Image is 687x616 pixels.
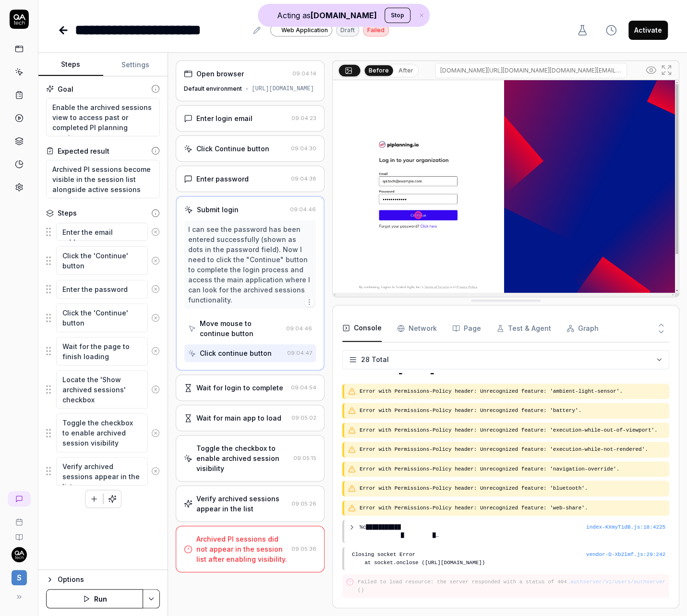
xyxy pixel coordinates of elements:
[196,113,253,123] div: Enter login email
[188,224,312,305] div: I can see the password has been entered successfully (shown as dots in the password field). Now I...
[566,315,599,342] button: Graph
[8,491,31,507] a: New conversation
[196,144,269,154] div: Click Continue button
[286,325,312,332] time: 09:04:46
[4,510,34,526] a: Book a call with us
[567,578,665,586] button: …authserver/v1/users/authserver
[197,205,239,215] div: Submit login
[200,318,282,338] div: Move mouse to continue button
[184,314,316,342] button: Move mouse to continue button09:04:46
[659,62,674,78] button: Open in full screen
[46,246,160,275] div: Suggestions
[103,53,168,76] button: Settings
[58,84,73,94] div: Goal
[196,383,283,393] div: Wait for login to complete
[58,208,77,218] div: Steps
[342,315,382,342] button: Console
[360,387,665,396] pre: Error with Permissions-Policy header: Unrecognized feature: 'ambient-light-sensor'.
[196,174,249,184] div: Enter password
[291,384,316,391] time: 09:04:54
[148,380,163,399] button: Remove step
[184,344,316,362] button: Click continue button09:04:47
[291,545,316,552] time: 09:05:36
[46,370,160,409] div: Suggestions
[352,551,665,567] pre: Closing socket Error at socket.onclose ([URL][DOMAIN_NAME])
[148,341,163,361] button: Remove step
[12,570,27,585] span: s
[360,523,586,539] pre: %c███████████ █ █ █ █ %c (_) | | (_) %c███████████ %c█ █ %c _ __ _ _ __ | | __ _ _ __ _ __ _ _ __...
[148,279,163,299] button: Remove step
[4,526,34,541] a: Documentation
[46,337,160,366] div: Suggestions
[628,21,668,40] button: Activate
[148,461,163,481] button: Remove step
[196,534,288,564] div: Archived PI sessions did not appear in the session list after enabling visibility.
[38,53,103,76] button: Steps
[196,443,289,473] div: Toggle the checkbox to enable archived session visibility
[360,504,665,512] pre: Error with Permissions-Policy header: Unrecognized feature: 'web-share'.
[395,65,417,76] button: After
[58,146,109,156] div: Expected result
[46,589,143,608] button: Run
[360,426,665,435] pre: Error with Permissions-Policy header: Unrecognized feature: 'execution-while-out-of-viewport'.
[291,175,316,182] time: 09:04:38
[184,85,242,93] div: Default environment
[46,222,160,242] div: Suggestions
[291,115,316,121] time: 09:04:23
[586,551,665,559] div: vendor-D-Xb2lmf.js : 29 : 242
[196,69,244,79] div: Open browser
[643,62,659,78] button: Show all interative elements
[46,413,160,452] div: Suggestions
[586,551,665,559] button: vendor-D-Xb2lmf.js:29:242
[291,145,316,152] time: 09:04:30
[46,303,160,332] div: Suggestions
[397,315,437,342] button: Network
[496,315,551,342] button: Test & Agent
[200,348,272,358] div: Click continue button
[291,414,316,421] time: 09:05:02
[196,494,288,514] div: Verify archived sessions appear in the list
[360,484,665,493] pre: Error with Permissions-Policy header: Unrecognized feature: 'bluetooth'.
[333,80,679,297] img: Screenshot
[46,574,160,585] button: Options
[148,423,163,443] button: Remove step
[363,24,389,36] div: Failed
[252,85,314,93] div: [URL][DOMAIN_NAME]
[360,407,665,415] pre: Error with Permissions-Policy header: Unrecognized feature: 'battery'.
[58,574,160,585] div: Options
[12,547,27,562] img: 7ccf6c19-61ad-4a6c-8811-018b02a1b829.jpg
[292,70,316,77] time: 09:04:14
[358,578,665,594] pre: Failed to load resource: the server responded with a status of 404 ()
[46,457,160,486] div: Suggestions
[600,21,623,40] button: View version history
[360,465,665,473] pre: Error with Permissions-Policy header: Unrecognized feature: 'navigation-override'.
[4,562,34,587] button: s
[148,222,163,242] button: Remove step
[287,350,312,356] time: 09:04:47
[364,65,393,75] button: Before
[336,24,359,36] div: Draft
[360,446,665,454] pre: Error with Permissions-Policy header: Unrecognized feature: 'execution-while-not-rendered'.
[291,500,316,507] time: 09:05:26
[586,523,665,531] div: index-KXmyT1dB.js : 18 : 4225
[281,26,328,35] span: Web Application
[586,523,665,531] button: index-KXmyT1dB.js:18:4225
[385,8,410,23] button: Stop
[290,206,316,213] time: 09:04:46
[148,251,163,270] button: Remove step
[46,279,160,299] div: Suggestions
[196,413,281,423] div: Wait for main app to load
[293,455,316,461] time: 09:05:15
[452,315,481,342] button: Page
[148,308,163,327] button: Remove step
[270,24,332,36] a: Web Application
